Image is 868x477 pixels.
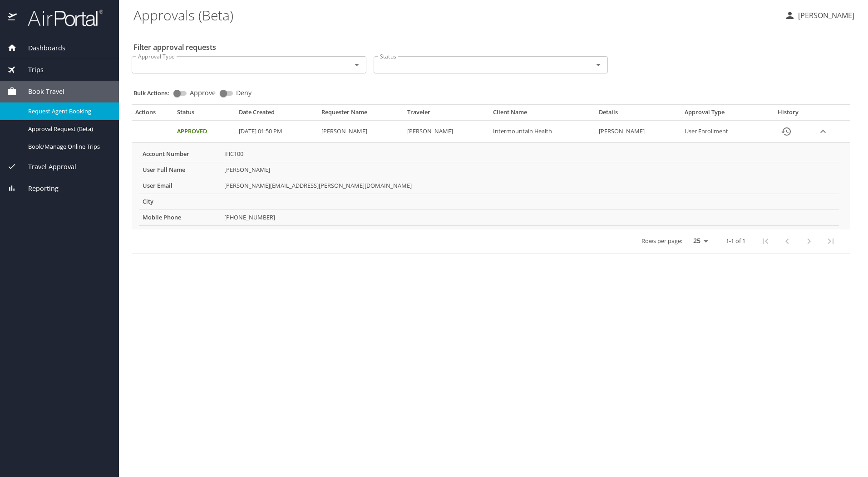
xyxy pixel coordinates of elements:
[641,238,682,244] p: Rows per page:
[28,142,108,151] span: Book/Manage Online Trips
[221,146,839,162] td: IHC100
[190,90,216,96] span: Approve
[28,107,108,116] span: Request Agent Booking
[28,125,108,133] span: Approval Request (Beta)
[404,121,489,143] td: [PERSON_NAME]
[681,108,763,120] th: Approval Type
[139,209,221,225] th: Mobile Phone
[686,234,711,248] select: rows per page
[775,121,797,142] button: History
[350,58,363,71] button: Open
[781,7,858,24] button: [PERSON_NAME]
[681,121,763,143] td: User Enrollment
[726,238,745,244] p: 1-1 of 1
[592,58,605,71] button: Open
[132,108,173,120] th: Actions
[139,194,221,209] th: City
[595,121,681,143] td: [PERSON_NAME]
[489,108,595,120] th: Client Name
[17,87,64,97] span: Book Travel
[318,108,404,120] th: Requester Name
[139,178,221,194] th: User Email
[133,89,177,97] p: Bulk Actions:
[139,146,839,226] table: More info for approvals
[816,125,830,138] button: expand row
[595,108,681,120] th: Details
[133,40,216,54] h2: Filter approval requests
[18,9,103,27] img: airportal-logo.png
[235,121,317,143] td: [DATE] 01:50 PM
[8,9,18,27] img: icon-airportal.png
[489,121,595,143] td: Intermountain Health
[404,108,489,120] th: Traveler
[221,209,839,225] td: [PHONE_NUMBER]
[795,10,854,21] p: [PERSON_NAME]
[17,65,44,75] span: Trips
[132,108,850,253] table: Approval table
[221,162,839,178] td: [PERSON_NAME]
[17,43,65,53] span: Dashboards
[318,121,404,143] td: [PERSON_NAME]
[133,1,777,29] h1: Approvals (Beta)
[17,184,59,194] span: Reporting
[235,108,317,120] th: Date Created
[236,90,252,96] span: Deny
[221,178,839,194] td: [PERSON_NAME][EMAIL_ADDRESS][PERSON_NAME][DOMAIN_NAME]
[173,108,235,120] th: Status
[173,121,235,143] td: Approved
[139,162,221,178] th: User Full Name
[139,146,221,162] th: Account Number
[763,108,813,120] th: History
[17,162,76,172] span: Travel Approval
